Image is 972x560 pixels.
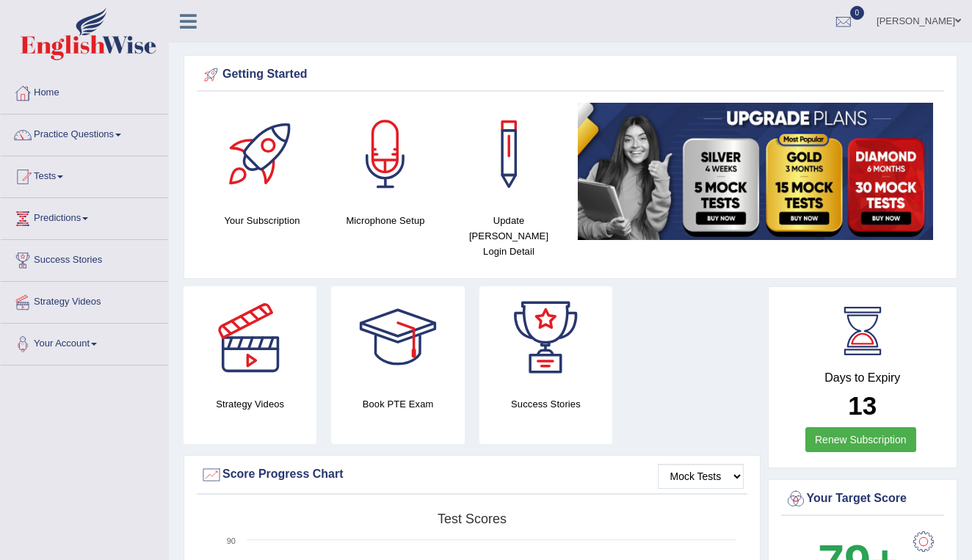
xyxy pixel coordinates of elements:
span: 0 [850,6,865,20]
a: Practice Questions [1,114,168,151]
div: Your Target Score [785,488,941,510]
text: 90 [227,537,236,545]
h4: Your Subscription [208,213,316,228]
a: Success Stories [1,240,168,277]
a: Strategy Videos [1,282,168,319]
div: Getting Started [200,64,940,86]
img: small5.jpg [578,103,933,240]
h4: Microphone Setup [331,213,440,228]
h4: Success Stories [479,396,612,412]
a: Home [1,73,168,109]
tspan: Test scores [438,512,507,526]
a: Tests [1,156,168,193]
h4: Book PTE Exam [331,396,464,412]
h4: Update [PERSON_NAME] Login Detail [454,213,563,259]
a: Predictions [1,198,168,235]
b: 13 [848,391,877,420]
a: Your Account [1,324,168,360]
a: Renew Subscription [805,427,916,452]
div: Score Progress Chart [200,464,744,486]
h4: Days to Expiry [785,371,941,385]
h4: Strategy Videos [184,396,316,412]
